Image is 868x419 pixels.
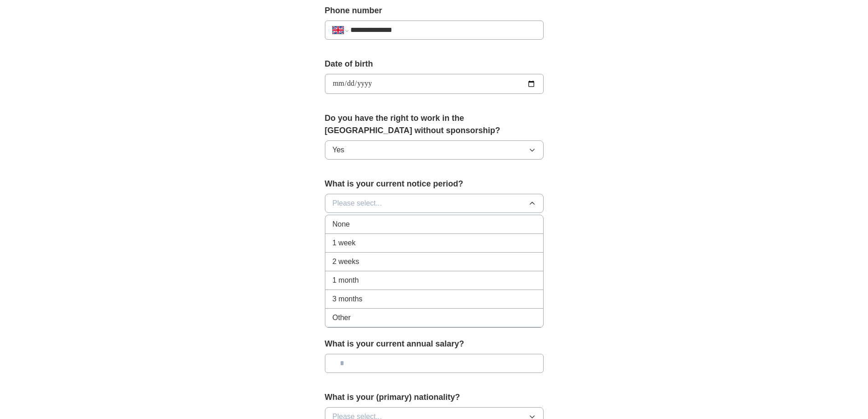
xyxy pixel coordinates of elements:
span: Please select... [333,198,382,209]
span: Other [333,312,351,323]
span: 2 weeks [333,256,360,267]
span: Yes [333,145,344,155]
label: What is your current annual salary? [325,338,544,350]
button: Yes [325,140,544,160]
label: Phone number [325,5,544,17]
span: 1 week [333,238,356,248]
button: Please select... [325,194,544,213]
span: None [333,219,350,230]
label: What is your (primary) nationality? [325,391,544,403]
span: 3 months [333,294,363,305]
span: 1 month [333,275,359,286]
label: Do you have the right to work in the [GEOGRAPHIC_DATA] without sponsorship? [325,112,544,137]
label: Date of birth [325,58,544,70]
label: What is your current notice period? [325,178,544,190]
